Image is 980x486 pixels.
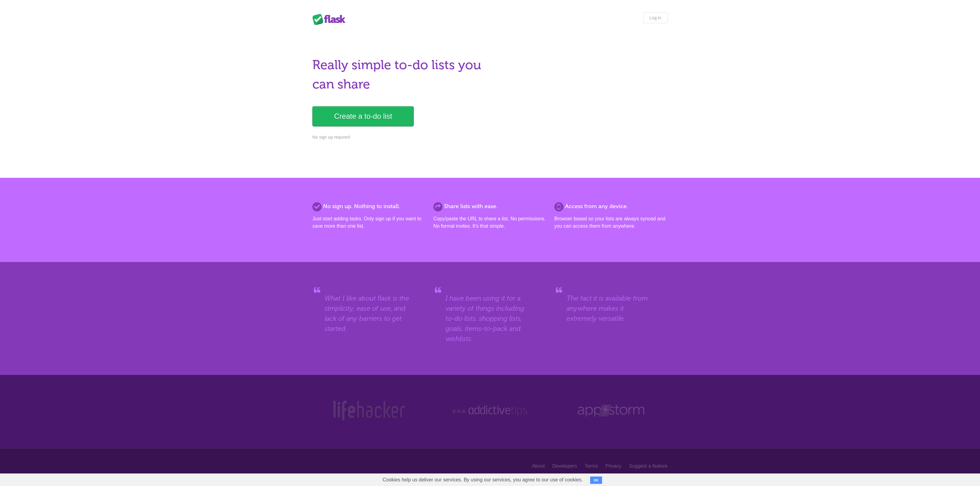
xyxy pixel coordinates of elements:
a: Suggest a feature [629,460,668,472]
p: Just start adding tasks. Only sign up if you want to save more than one list. [312,215,426,230]
a: Privacy [605,460,621,472]
span: Cookies help us deliver our services. By using our services, you agree to our use of cookies. [376,474,589,486]
div: Flask Lists [312,14,349,25]
a: Terms [585,460,598,472]
a: Log in [643,12,668,23]
h1: Really simple to-do lists you can share [312,55,486,94]
p: Copy/paste the URL to share a list. No permissions. No formal invites. It's that simple. [433,215,547,230]
blockquote: What I like about flask is the simplicity, ease of use, and lack of any barriers to get started. [325,293,413,334]
p: Browser based so your lists are always synced and you can access them from anywhere. [554,215,668,230]
p: No sign up required [312,134,486,140]
a: Developers [552,460,577,472]
img: Lifehacker [331,399,407,422]
img: Addictive Tips [451,399,529,422]
button: OK [590,477,602,484]
a: Create a to-do list [312,106,414,126]
h2: Share lists with ease. [433,202,547,211]
h2: No sign up. Nothing to install. [312,202,426,211]
a: About [532,460,545,472]
blockquote: The fact it is available from anywhere makes it extremely versatile. [567,293,655,323]
h2: Access from any device. [554,202,668,211]
img: Web Appstorm [578,399,644,422]
blockquote: I have been using it for a variety of things including to-do lists, shopping lists, goals, items-... [446,293,534,344]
